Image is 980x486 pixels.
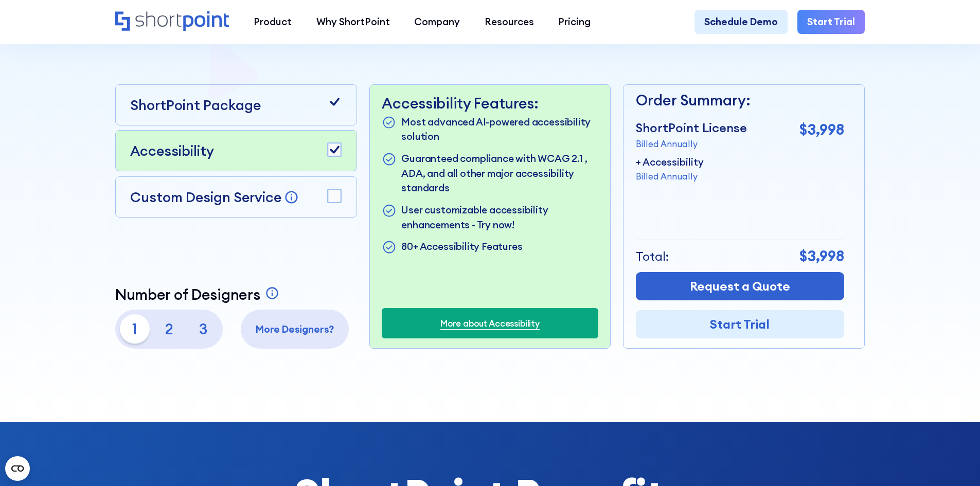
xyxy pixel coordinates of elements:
[304,10,402,34] a: Why ShortPoint
[189,314,218,344] p: 3
[115,11,229,32] a: Home
[401,115,598,144] p: Most advanced AI-powered accessibility solution
[115,286,282,303] a: Number of Designers
[440,317,540,330] a: More about Accessibility
[130,95,261,115] p: ShortPoint Package
[401,151,598,195] p: Guaranteed compliance with WCAG 2.1 , ADA, and all other major accessibility standards
[799,245,844,267] p: $3,998
[246,322,344,337] p: More Designers?
[254,14,292,29] div: Product
[636,89,844,112] p: Order Summary:
[382,95,598,112] p: Accessibility Features:
[241,10,304,34] a: Product
[795,367,980,486] iframe: Chat Widget
[115,286,260,303] p: Number of Designers
[636,137,747,150] p: Billed Annually
[154,314,184,344] p: 2
[636,247,669,266] p: Total:
[414,14,460,29] div: Company
[130,140,214,161] p: Accessibility
[797,10,865,34] a: Start Trial
[636,119,747,137] p: ShortPoint License
[558,14,591,29] div: Pricing
[472,10,546,34] a: Resources
[636,155,704,170] p: + Accessibility
[316,14,390,29] div: Why ShortPoint
[485,14,534,29] div: Resources
[120,314,149,344] p: 1
[799,119,844,141] p: $3,998
[5,456,30,481] button: Open CMP widget
[401,239,522,256] p: 80+ Accessibility Features
[130,188,281,206] p: Custom Design Service
[636,272,844,300] a: Request a Quote
[636,170,704,183] p: Billed Annually
[402,10,472,34] a: Company
[636,310,844,338] a: Start Trial
[694,10,788,34] a: Schedule Demo
[546,10,603,34] a: Pricing
[401,203,598,232] p: User customizable accessibility enhancements - Try now!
